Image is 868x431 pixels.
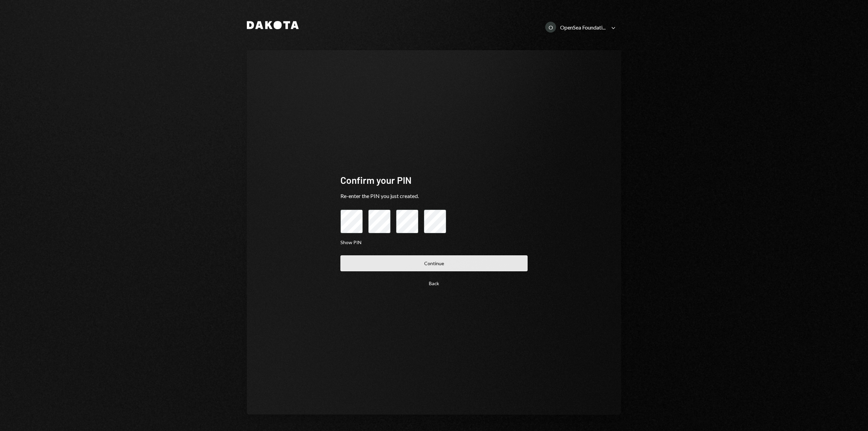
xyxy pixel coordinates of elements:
div: OpenSea Foundati... [560,24,606,31]
input: pin code 4 of 4 [424,210,446,233]
button: Continue [340,255,528,271]
button: Show PIN [340,239,361,246]
input: pin code 2 of 4 [368,210,391,233]
div: O [545,22,556,33]
div: Re-enter the PIN you just created. [340,192,528,200]
button: Back [340,275,528,291]
keeper-lock: Open Keeper Popup [437,217,445,226]
div: Confirm your PIN [340,174,528,187]
input: pin code 3 of 4 [396,210,418,233]
input: pin code 1 of 4 [340,210,363,233]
